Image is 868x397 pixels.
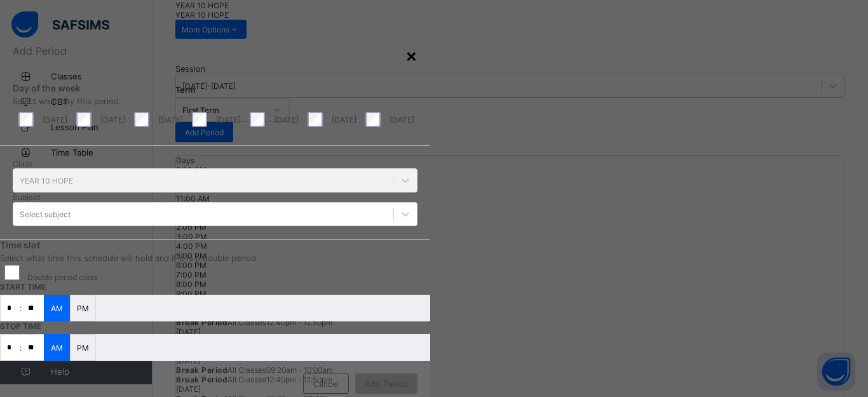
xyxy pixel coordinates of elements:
p: AM [51,304,63,313]
div: Select subject [20,210,71,219]
label: [DATE] [43,115,67,124]
p: AM [51,343,63,353]
p: PM [77,343,89,353]
label: [DATE] [332,115,356,124]
label: [DATE] [390,115,414,124]
p: : [20,343,22,353]
span: Add Period [13,44,67,57]
p: : [20,304,22,313]
span: Add Period [365,379,408,389]
label: Double period class [27,273,97,282]
span: Select what day this period [13,97,119,106]
span: Day of the week [13,83,417,93]
label: [DATE] [100,115,125,124]
span: Class [13,159,32,168]
label: [DATE] [216,115,241,124]
p: PM [77,304,89,313]
label: [DATE] [274,115,299,124]
label: [DATE] [158,115,183,124]
span: Cancel [313,379,339,389]
span: Subject [13,192,40,202]
div: × [405,44,417,66]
